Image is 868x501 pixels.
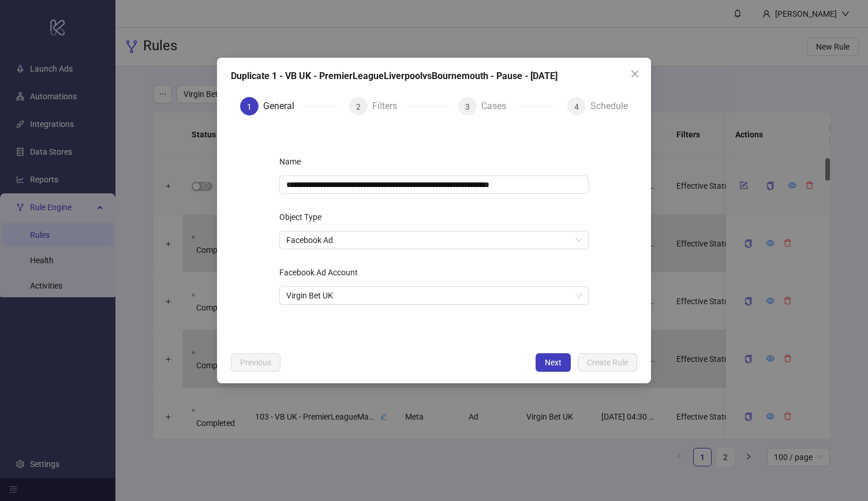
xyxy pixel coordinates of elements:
span: 1 [247,102,252,111]
button: Next [536,353,571,372]
button: Create Rule [578,353,637,372]
label: Facebook Ad Account [279,263,365,282]
label: Name [279,152,308,171]
div: General [263,97,304,115]
span: Virgin Bet UK [286,287,582,304]
span: Facebook Ad [286,231,582,249]
input: Name [279,175,589,194]
button: Previous [231,353,280,372]
button: Close [626,65,644,83]
span: close [630,69,639,78]
span: 3 [465,102,470,111]
div: Filters [372,97,406,115]
div: Schedule [590,97,628,115]
label: Object Type [279,208,329,226]
div: Duplicate 1 - VB UK - PremierLeagueLiverpoolvsBournemouth - Pause - [DATE] [231,69,637,83]
div: Cases [481,97,515,115]
span: 2 [356,102,361,111]
span: 4 [574,102,579,111]
span: Next [545,358,562,367]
